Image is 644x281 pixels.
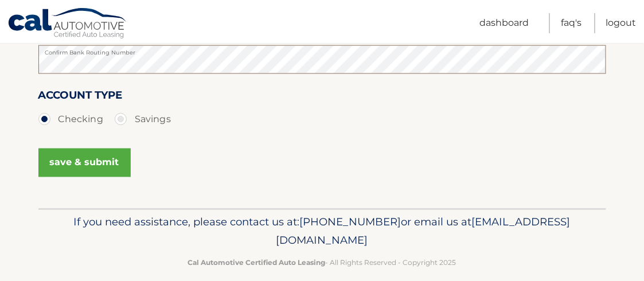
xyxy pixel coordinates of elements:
[479,13,529,33] a: Dashboard
[38,149,131,177] button: save & submit
[276,216,571,247] span: [EMAIL_ADDRESS][DOMAIN_NAME]
[38,108,103,131] label: Checking
[46,257,599,269] p: - All Rights Reserved - Copyright 2025
[38,45,606,54] label: Confirm Bank Routing Number
[606,13,637,33] a: Logout
[7,7,128,41] a: Cal Automotive
[115,108,171,131] label: Savings
[38,87,123,108] label: Account Type
[300,216,401,229] span: [PHONE_NUMBER]
[188,259,326,267] strong: Cal Automotive Certified Auto Leasing
[46,213,599,250] p: If you need assistance, please contact us at: or email us at
[561,13,581,33] a: FAQ's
